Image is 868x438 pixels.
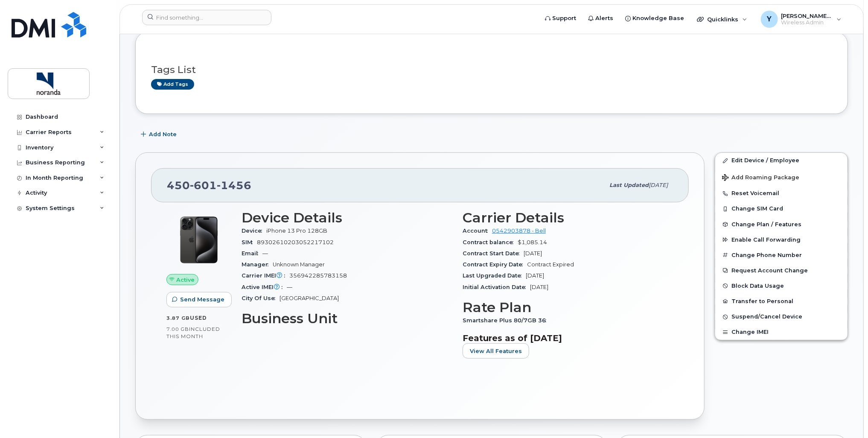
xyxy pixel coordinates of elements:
[167,179,251,192] span: 450
[463,284,530,290] span: Initial Activation Date
[463,228,492,234] span: Account
[266,228,327,234] span: iPhone 13 Pro 128GB
[524,250,542,257] span: [DATE]
[287,284,292,290] span: —
[526,272,544,279] span: [DATE]
[190,179,217,192] span: 601
[715,263,848,278] button: Request Account Change
[715,217,848,232] button: Change Plan / Features
[595,14,613,23] span: Alerts
[552,14,576,23] span: Support
[470,347,522,355] span: View All Features
[463,317,551,324] span: Smartshare Plus 80/7GB 36
[151,79,194,90] a: Add tags
[242,284,287,290] span: Active IMEI
[632,14,684,23] span: Knowledge Base
[142,10,271,25] input: Find something...
[463,261,527,268] span: Contract Expiry Date
[518,239,547,245] span: $1,085.14
[242,272,289,279] span: Carrier IMEI
[492,228,546,234] a: 0542903878 - Bell
[463,333,673,343] h3: Features as of [DATE]
[273,261,325,268] span: Unknown Manager
[527,261,574,268] span: Contract Expired
[280,295,339,301] span: [GEOGRAPHIC_DATA]
[530,284,548,290] span: [DATE]
[190,315,207,321] span: used
[649,182,668,188] span: [DATE]
[731,314,802,320] span: Suspend/Cancel Device
[731,221,801,228] span: Change Plan / Features
[715,201,848,216] button: Change SIM Card
[166,326,220,340] span: included this month
[781,12,833,19] span: [PERSON_NAME][EMAIL_ADDRESS][DOMAIN_NAME]
[173,214,224,266] img: iPhone_15_Pro_Black.png
[463,250,524,257] span: Contract Start Date
[715,294,848,309] button: Transfer to Personal
[242,295,280,301] span: City Of Use
[166,315,190,321] span: 3.87 GB
[715,186,848,201] button: Reset Voicemail
[180,295,224,304] span: Send Message
[242,228,266,234] span: Device
[582,10,619,27] a: Alerts
[767,14,772,24] span: Y
[463,239,518,245] span: Contract balance
[619,10,690,27] a: Knowledge Base
[715,309,848,324] button: Suspend/Cancel Device
[715,278,848,294] button: Block Data Usage
[715,324,848,340] button: Change IMEI
[289,272,347,279] span: 356942285783158
[539,10,582,27] a: Support
[715,232,848,248] button: Enable Call Forwarding
[166,326,189,332] span: 7.00 GB
[715,153,848,168] a: Edit Device / Employee
[135,127,184,142] button: Add Note
[463,210,673,225] h3: Carrier Details
[463,343,529,359] button: View All Features
[149,130,177,138] span: Add Note
[722,174,799,182] span: Add Roaming Package
[731,237,801,243] span: Enable Call Forwarding
[755,11,848,28] div: Yuri.Praksik@glencore.ca
[691,11,753,28] div: Quicklinks
[242,210,452,225] h3: Device Details
[463,272,526,279] span: Last Upgraded Date
[166,292,232,307] button: Send Message
[217,179,251,192] span: 1456
[463,300,673,315] h3: Rate Plan
[151,64,832,75] h3: Tags List
[609,182,649,188] span: Last updated
[242,250,262,257] span: Email
[242,239,257,245] span: SIM
[262,250,268,257] span: —
[715,168,848,186] button: Add Roaming Package
[242,261,273,268] span: Manager
[257,239,334,245] span: 89302610203052217102
[781,19,833,26] span: Wireless Admin
[715,248,848,263] button: Change Phone Number
[707,16,738,23] span: Quicklinks
[242,311,452,326] h3: Business Unit
[176,276,195,284] span: Active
